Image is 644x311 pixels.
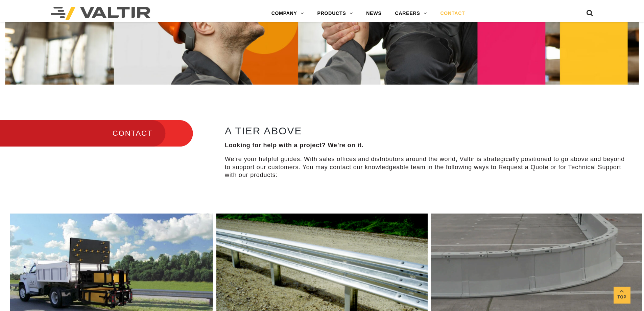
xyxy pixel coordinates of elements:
[265,7,311,20] a: COMPANY
[225,142,364,149] strong: Looking for help with a project? We’re on it.
[614,287,630,304] a: Top
[359,7,388,20] a: NEWS
[614,293,630,301] span: Top
[51,7,150,20] img: Valtir
[433,7,472,20] a: CONTACT
[225,155,626,179] p: We’re your helpful guides. With sales offices and distributors around the world, Valtir is strate...
[388,7,434,20] a: CAREERS
[225,125,626,136] h2: A TIER ABOVE
[311,7,360,20] a: PRODUCTS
